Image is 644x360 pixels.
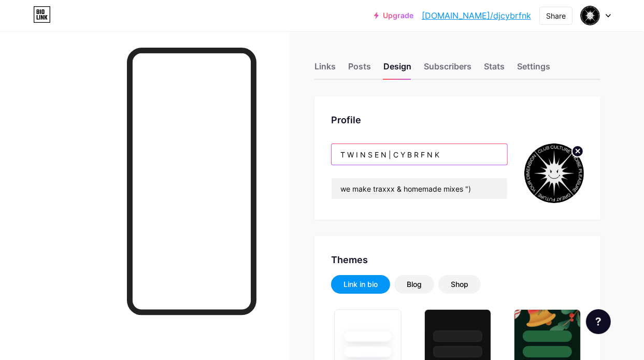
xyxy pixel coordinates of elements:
div: Shop [451,279,468,290]
div: Link in bio [344,279,378,290]
div: Subscribers [424,60,471,79]
img: Indy Air [524,143,584,203]
div: Blog [407,279,422,290]
div: Share [546,10,566,21]
a: [DOMAIN_NAME]/djcybrfnk [422,9,531,22]
div: Links [314,60,336,79]
div: Posts [348,60,371,79]
div: Design [383,60,411,79]
a: Upgrade [374,11,413,20]
div: Settings [517,60,550,79]
div: Stats [484,60,505,79]
div: Profile [331,113,584,127]
div: Themes [331,253,584,267]
input: Bio [332,178,507,199]
input: Name [332,144,507,165]
img: Indy Air [580,6,600,25]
